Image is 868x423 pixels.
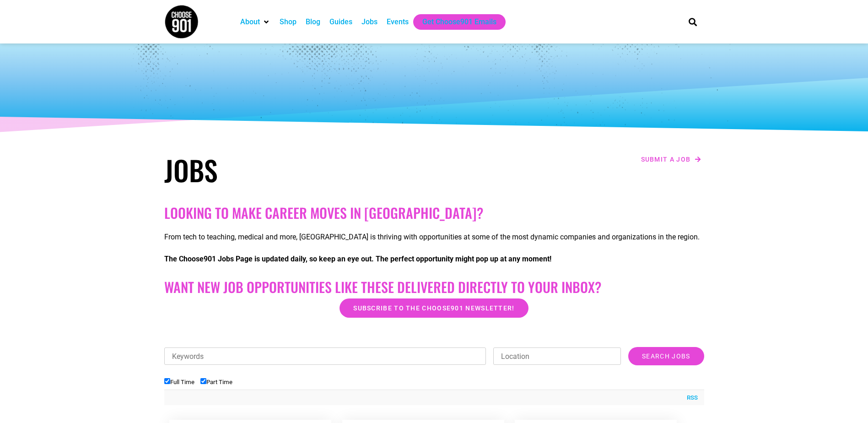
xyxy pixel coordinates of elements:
[280,16,297,27] a: Shop
[329,16,352,27] a: Guides
[164,153,430,186] h1: Jobs
[353,305,514,311] span: Subscribe to the Choose901 newsletter!
[164,279,704,295] h2: Want New Job Opportunities like these Delivered Directly to your Inbox?
[164,347,486,365] input: Keywords
[387,16,409,27] a: Events
[685,14,700,29] div: Search
[236,14,275,30] div: About
[200,378,206,384] input: Part Time
[164,205,704,221] h2: Looking to make career moves in [GEOGRAPHIC_DATA]?
[493,347,621,365] input: Location
[164,255,551,263] strong: The Choose901 Jobs Page is updated daily, so keep an eye out. The perfect opportunity might pop u...
[240,16,260,27] a: About
[164,232,704,243] p: From tech to teaching, medical and more, [GEOGRAPHIC_DATA] is thriving with opportunities at some...
[361,16,377,27] a: Jobs
[628,347,704,365] input: Search Jobs
[422,16,496,27] a: Get Choose901 Emails
[340,298,528,318] a: Subscribe to the Choose901 newsletter!
[200,379,232,385] label: Part Time
[638,153,704,165] a: Submit a job
[641,156,691,163] span: Submit a job
[164,379,194,385] label: Full Time
[164,378,170,384] input: Full Time
[682,393,698,402] a: RSS
[236,14,673,30] nav: Main nav
[306,16,320,27] a: Blog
